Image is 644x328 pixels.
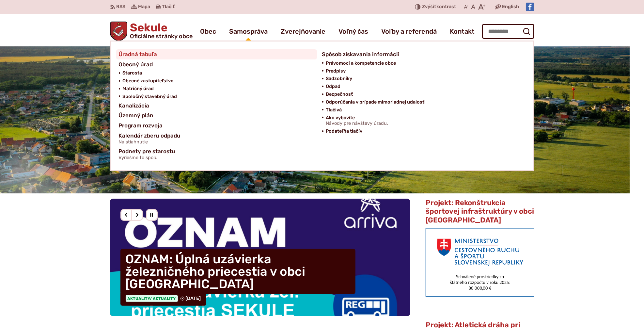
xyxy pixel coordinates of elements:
span: Obecné zastupiteľstvo [123,77,174,85]
a: Spoločný stavebný úrad [123,93,314,101]
span: Obecný úrad [119,59,153,70]
a: Obecný úrad [119,59,314,70]
a: Voľný čas [338,22,368,41]
a: Voľby a referendá [381,22,437,41]
a: Bezpečnosť [326,90,518,98]
span: Spôsob získavania informácií [322,49,399,59]
span: Tlačivá [326,106,342,114]
a: Tlačivá [326,106,518,114]
a: OZNAM: Úplná uzávierka železničného priecestia v obci [GEOGRAPHIC_DATA] Aktuality/ Aktuality [DATE] [110,199,410,316]
span: Matričný úrad [123,85,154,93]
a: Obec [200,22,216,41]
span: Ako vybavíte [326,114,388,128]
div: 4 / 8 [110,199,410,316]
span: Spoločný stavebný úrad [123,93,177,101]
span: [DATE] [186,296,201,301]
span: Právomoci a kompetencie obce [326,59,396,67]
span: Predpisy [326,67,346,75]
a: Sadzobníky [326,75,518,83]
span: Oficiálne stránky obce [130,33,193,39]
span: English [502,3,519,11]
a: Právomoci a kompetencie obce [326,59,518,67]
span: Na stiahnutie [119,139,181,145]
a: Odpad [326,83,518,90]
a: Podateľňa tlačív [326,127,518,135]
a: Úradná tabuľa [119,49,314,59]
span: Odporúčania v prípade mimoriadnej udalosti [326,98,426,106]
div: Predošlý slajd [120,209,132,221]
a: Spôsob získavania informácií [322,49,518,59]
a: Matričný úrad [123,85,314,93]
a: Starosta [123,69,314,77]
span: RSS [117,3,126,11]
img: Prejsť na Facebook stránku [526,3,534,11]
img: Prejsť na domovskú stránku [110,22,128,41]
img: min-cras.png [426,228,534,297]
span: Návody pre návštevy úradu. [326,121,388,126]
span: Podateľňa tlačív [326,127,363,135]
div: Nasledujúci slajd [131,209,143,221]
a: Zverejňovanie [281,22,325,41]
a: Program rozvoja [119,121,314,131]
a: Logo Sekule, prejsť na domovskú stránku. [110,22,193,41]
a: English [501,3,521,11]
a: Kalendár zberu odpaduNa stiahnutie [119,131,314,147]
a: Kanalizácia [119,101,314,111]
a: Samospráva [229,22,268,41]
a: Obecné zastupiteľstvo [123,77,314,85]
span: Starosta [123,69,142,77]
a: Odporúčania v prípade mimoriadnej udalosti [326,98,518,106]
span: Zvýšiť [422,4,436,9]
span: Územný plán [119,110,154,121]
span: Tlačiť [162,4,175,10]
a: Kontakt [450,22,475,41]
a: Územný plán [119,110,314,121]
span: kontrast [422,4,456,10]
h4: OZNAM: Úplná uzávierka železničného priecestia v obci [GEOGRAPHIC_DATA] [120,249,355,294]
span: Bezpečnosť [326,90,353,98]
a: Podnety pre starostuVyriešme to spolu [119,146,518,162]
span: Podnety pre starostu [119,146,176,162]
a: Ako vybavíteNávody pre návštevy úradu. [326,114,518,128]
span: Aktuality [126,295,178,302]
span: Úradná tabuľa [119,49,157,59]
a: Predpisy [326,67,518,75]
span: Vyriešme to spolu [119,155,176,160]
div: Pozastaviť pohyb slajdera [146,209,158,221]
span: Projekt: Rekonštrukcia športovej infraštruktúry v obci [GEOGRAPHIC_DATA] [426,198,534,224]
span: Odpad [326,83,341,90]
span: / Aktuality [150,296,176,301]
span: Kalendár zberu odpadu [119,131,181,147]
span: Mapa [138,3,150,11]
span: Sadzobníky [326,75,353,83]
span: Kanalizácia [119,101,149,111]
h1: Sekule [127,22,193,39]
span: Program rozvoja [119,121,163,131]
